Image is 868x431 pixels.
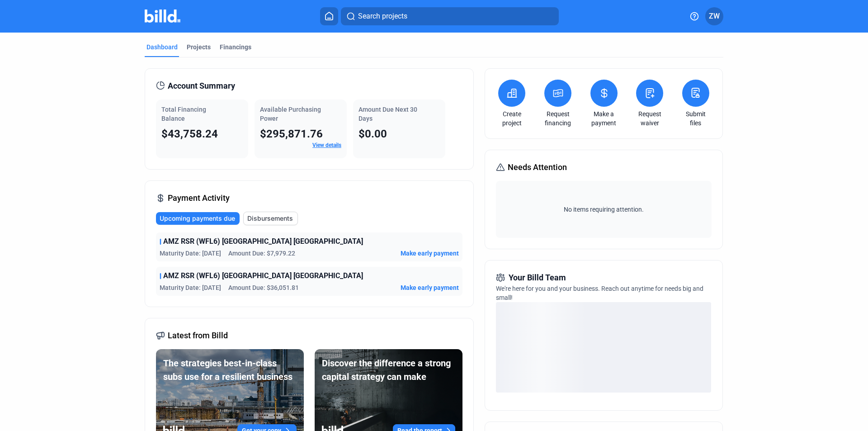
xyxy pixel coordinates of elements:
span: Maturity Date: [DATE] [160,249,221,258]
span: Payment Activity [168,192,230,204]
span: Upcoming payments due [160,214,235,223]
a: Make a payment [588,109,620,128]
a: Submit files [680,109,712,128]
a: Create project [496,109,528,128]
span: Disbursements [247,214,293,223]
div: loading [496,302,711,393]
div: Discover the difference a strong capital strategy can make [322,356,455,384]
span: No items requiring attention. [500,205,708,214]
a: View details [312,142,341,148]
a: Request waiver [634,109,665,128]
button: ZW [705,7,723,25]
span: Available Purchasing Power [260,106,321,122]
span: Amount Due: $36,051.81 [228,283,299,292]
span: $43,758.24 [161,128,218,140]
span: Latest from Billd [168,329,228,342]
span: Amount Due Next 30 Days [359,106,417,122]
span: Search projects [358,11,407,22]
div: Dashboard [146,43,178,52]
div: Financings [220,43,251,52]
button: Search projects [341,7,559,25]
span: Account Summary [168,80,235,92]
span: Your Billd Team [509,271,566,284]
span: ZW [709,11,720,22]
button: Make early payment [401,283,459,292]
span: Needs Attention [508,161,567,174]
span: $0.00 [359,128,387,140]
span: AMZ RSR (WFL6) [GEOGRAPHIC_DATA] [GEOGRAPHIC_DATA] [163,236,363,247]
span: Maturity Date: [DATE] [160,283,221,292]
button: Upcoming payments due [156,212,240,225]
div: The strategies best-in-class subs use for a resilient business [163,356,297,384]
span: AMZ RSR (WFL6) [GEOGRAPHIC_DATA] [GEOGRAPHIC_DATA] [163,270,363,281]
span: Total Financing Balance [161,106,206,122]
span: $295,871.76 [260,128,323,140]
button: Disbursements [243,212,298,225]
span: We're here for you and your business. Reach out anytime for needs big and small! [496,285,703,301]
a: Request financing [542,109,574,128]
img: Billd Company Logo [145,9,180,23]
span: Amount Due: $7,979.22 [228,249,295,258]
button: Make early payment [401,249,459,258]
div: Projects [187,43,211,52]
